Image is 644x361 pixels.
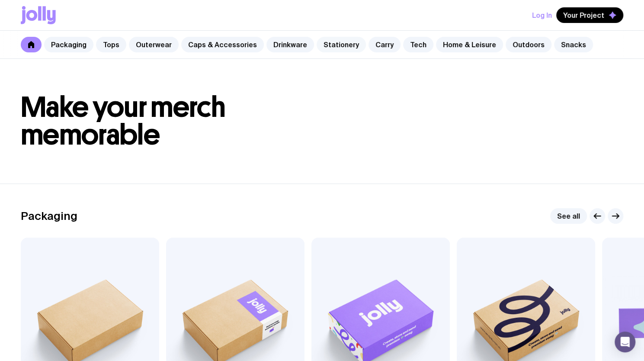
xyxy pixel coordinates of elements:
[44,37,93,52] a: Packaging
[554,37,593,52] a: Snacks
[21,90,225,152] span: Make your merch memorable
[96,37,126,52] a: Tops
[129,37,179,52] a: Outerwear
[556,7,623,23] button: Your Project
[550,208,587,224] a: See all
[506,37,551,52] a: Outdoors
[368,37,400,52] a: Carry
[403,37,433,52] a: Tech
[317,37,366,52] a: Stationery
[436,37,503,52] a: Home & Leisure
[615,332,635,352] div: Open Intercom Messenger
[181,37,264,52] a: Caps & Accessories
[532,7,552,23] button: Log In
[563,11,604,19] span: Your Project
[21,210,77,222] h2: Packaging
[266,37,314,52] a: Drinkware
